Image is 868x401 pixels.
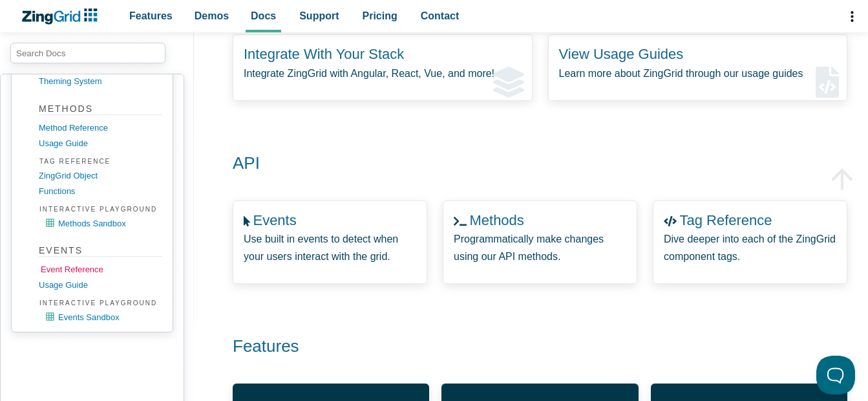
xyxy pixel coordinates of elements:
a: theming system [39,74,162,90]
a: Integrate With Your Stack [244,46,404,62]
span: Methods Sandbox [58,219,126,228]
iframe: Toggle Customer Support [816,356,855,395]
h2: API [217,153,832,175]
a: functions [39,184,162,199]
p: Dive deeper into each of the ZingGrid component tags. [664,230,836,265]
a: View Usage Guides [559,46,684,62]
input: search input [10,43,165,63]
span: Events Sandbox [58,313,120,322]
a: Method Reference [39,120,162,136]
span: Contact [421,7,460,25]
p: Programmatically make changes using our API methods. [454,230,626,265]
a: Methods Sandbox [47,216,162,232]
strong: Methods [39,103,162,115]
strong: Events [39,244,162,257]
a: Tag Reference [679,212,772,228]
p: Learn more about ZingGrid through our usage guides [559,65,837,82]
span: Support [299,7,339,25]
span: Tag Reference [37,156,162,168]
span: Interactive Playground [37,204,162,215]
p: Integrate ZingGrid with Angular, React, Vue, and more! [244,65,522,82]
span: Demos [195,7,229,25]
a: Event Reference [41,262,164,277]
a: Events Sandbox [47,310,162,325]
p: Use built in events to detect when your users interact with the grid. [244,230,416,265]
a: ZingChart Logo. Click to return to the homepage [21,8,104,25]
h2: Features [217,336,832,358]
a: ZingGrid object [39,168,162,184]
a: Usage Guide [39,277,162,293]
a: Events [253,212,296,228]
span: Features [129,7,173,25]
a: Usage Guide [39,136,162,151]
span: Docs [251,7,276,25]
a: Methods [469,212,524,228]
span: Pricing [363,7,397,25]
span: Interactive Playground [37,298,162,309]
